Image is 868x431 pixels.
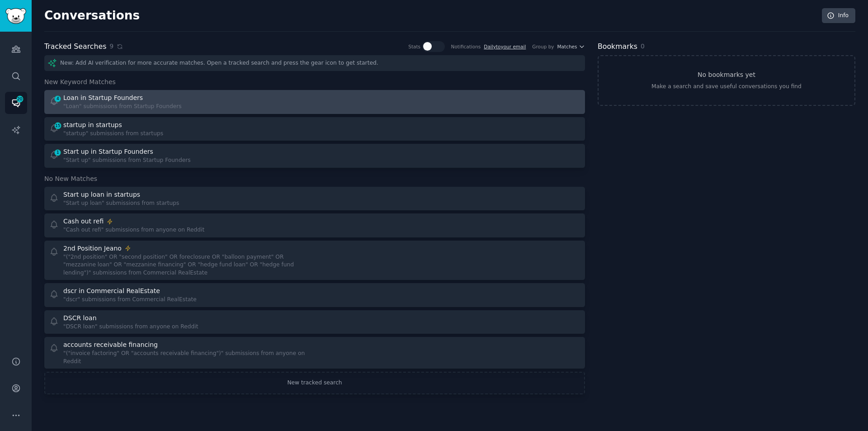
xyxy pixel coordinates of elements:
div: dscr in Commercial RealEstate [63,286,160,296]
div: "Cash out refi" submissions from anyone on Reddit [63,226,204,234]
div: Start up in Startup Founders [63,147,153,156]
div: Start up loan in startups [63,190,140,199]
div: Stats [408,43,420,50]
a: 4Loan in Startup Founders"Loan" submissions from Startup Founders [44,90,585,114]
span: 1 [54,149,62,156]
a: DSCR loan"DSCR loan" submissions from anyone on Reddit [44,310,585,334]
div: 2nd Position Jeano [63,244,122,253]
span: 4 [54,95,62,102]
div: startup in startups [63,120,122,130]
div: New: Add AI verification for more accurate matches. Open a tracked search and press the gear icon... [44,55,585,71]
div: "Start up loan" submissions from startups [63,199,179,208]
a: 20 [5,92,27,114]
div: "Loan" submissions from Startup Founders [63,103,182,111]
a: Cash out refi"Cash out refi" submissions from anyone on Reddit [44,213,585,237]
a: accounts receivable financing"("invoice factoring" OR "accounts receivable financing")" submissio... [44,337,585,369]
span: Matches [557,43,577,50]
div: accounts receivable financing [63,340,158,350]
span: New Keyword Matches [44,77,116,87]
a: dscr in Commercial RealEstate"dscr" submissions from Commercial RealEstate [44,283,585,307]
span: No New Matches [44,174,97,184]
h2: Conversations [44,9,140,23]
a: New tracked search [44,372,585,394]
div: Group by [532,43,554,50]
h2: Tracked Searches [44,41,106,52]
a: Start up loan in startups"Start up loan" submissions from startups [44,187,585,211]
div: "startup" submissions from startups [63,130,163,138]
span: 15 [54,123,62,129]
div: Cash out refi [63,217,104,226]
div: Notifications [451,43,481,50]
div: "Start up" submissions from Startup Founders [63,156,191,165]
a: Dailytoyour email [484,44,526,49]
button: Matches [557,43,585,50]
img: GummySearch logo [5,8,26,24]
h3: No bookmarks yet [698,70,755,80]
a: 15startup in startups"startup" submissions from startups [44,117,585,141]
a: 2nd Position Jeano"("2nd position" OR "second position" OR foreclosure OR "balloon payment" OR "m... [44,241,585,280]
div: "dscr" submissions from Commercial RealEstate [63,296,197,304]
a: No bookmarks yetMake a search and save useful conversations you find [598,55,855,106]
h2: Bookmarks [598,41,637,52]
span: 20 [16,96,24,102]
div: DSCR loan [63,313,97,323]
span: 9 [109,42,113,51]
div: "("invoice factoring" OR "accounts receivable financing")" submissions from anyone on Reddit [63,350,308,365]
div: "("2nd position" OR "second position" OR foreclosure OR "balloon payment" OR "mezzanine loan" OR ... [63,253,308,277]
div: Loan in Startup Founders [63,93,143,103]
span: 0 [641,43,645,50]
div: Make a search and save useful conversations you find [651,83,802,91]
a: 1Start up in Startup Founders"Start up" submissions from Startup Founders [44,144,585,168]
div: "DSCR loan" submissions from anyone on Reddit [63,323,198,331]
a: Info [822,8,855,24]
